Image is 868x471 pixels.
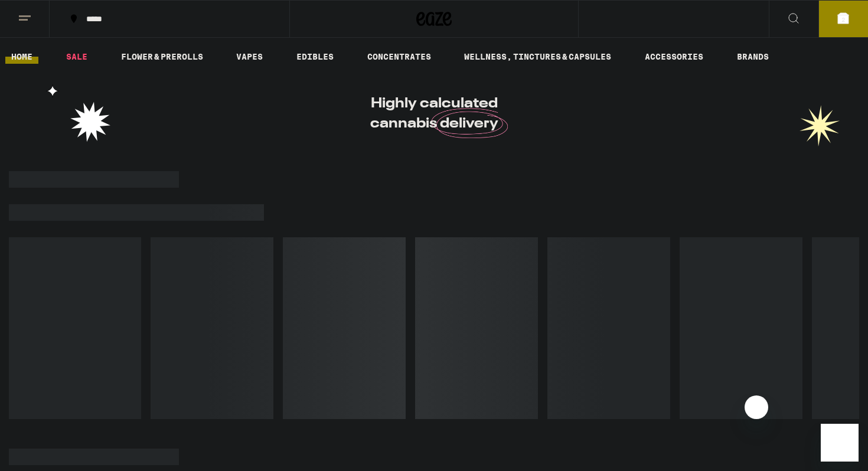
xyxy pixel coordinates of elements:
iframe: Close message [745,395,768,419]
a: ACCESSORIES [639,50,709,64]
button: 2 [818,1,868,37]
a: FLOWER & PREROLLS [115,50,209,64]
a: VAPES [230,50,269,64]
h1: Highly calculated cannabis delivery [337,94,531,134]
a: EDIBLES [291,50,340,64]
a: SALE [60,50,93,64]
span: 2 [841,16,845,23]
a: CONCENTRATES [361,50,437,64]
a: HOME [5,50,38,64]
iframe: Button to launch messaging window [821,424,859,462]
a: BRANDS [731,50,775,64]
a: WELLNESS, TINCTURES & CAPSULES [458,50,617,64]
